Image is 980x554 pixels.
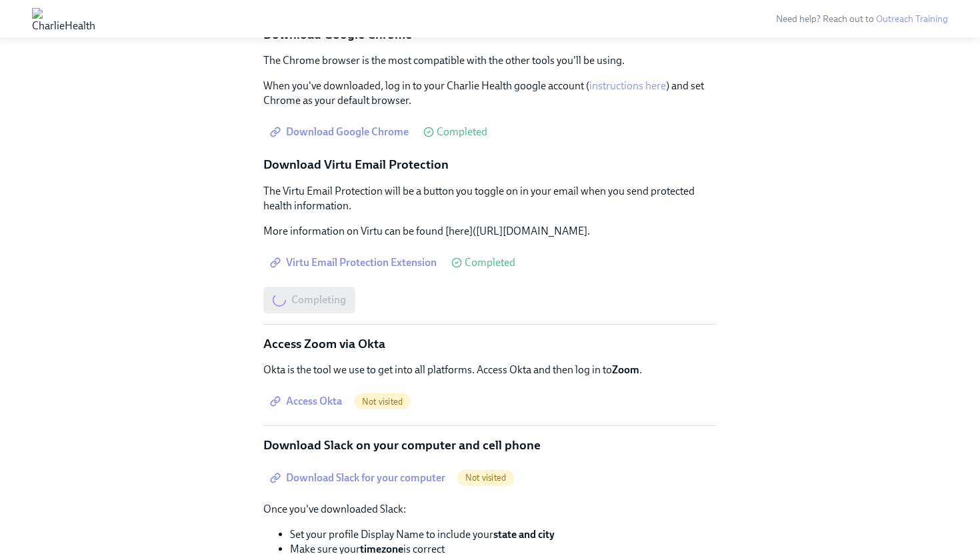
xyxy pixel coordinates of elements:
[263,502,717,517] p: Once you've downloaded Slack:
[263,53,717,68] p: The Chrome browser is the most compatible with the other tools you'll be using.
[263,335,717,353] p: Access Zoom via Okta
[290,527,717,542] li: Set your profile Display Name to include your
[465,257,515,268] span: Completed
[263,224,717,239] p: More information on Virtu can be found [here]([URL][DOMAIN_NAME].
[263,249,446,276] a: Virtu Email Protection Extension
[263,79,717,108] p: When you've downloaded, log in to your Charlie Health google account ( ) and set Chrome as your d...
[32,8,95,29] img: CharlieHealth
[263,363,717,377] p: Okta is the tool we use to get into all platforms. Access Okta and then log in to .
[263,437,717,454] p: Download Slack on your computer and cell phone
[876,13,948,25] a: Outreach Training
[457,473,514,483] span: Not visited
[354,397,411,407] span: Not visited
[263,184,717,213] p: The Virtu Email Protection will be a button you toggle on in your email when you send protected h...
[273,471,445,485] span: Download Slack for your computer
[776,13,948,25] span: Need help? Reach out to
[273,256,437,269] span: Virtu Email Protection Extension
[437,127,487,137] span: Completed
[273,125,409,139] span: Download Google Chrome
[589,79,666,92] a: instructions here
[273,395,342,408] span: Access Okta
[612,363,639,376] strong: Zoom
[263,388,351,415] a: Access Okta
[263,156,717,173] p: Download Virtu Email Protection
[493,528,555,541] strong: state and city
[263,119,418,145] a: Download Google Chrome
[263,465,455,491] a: Download Slack for your computer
